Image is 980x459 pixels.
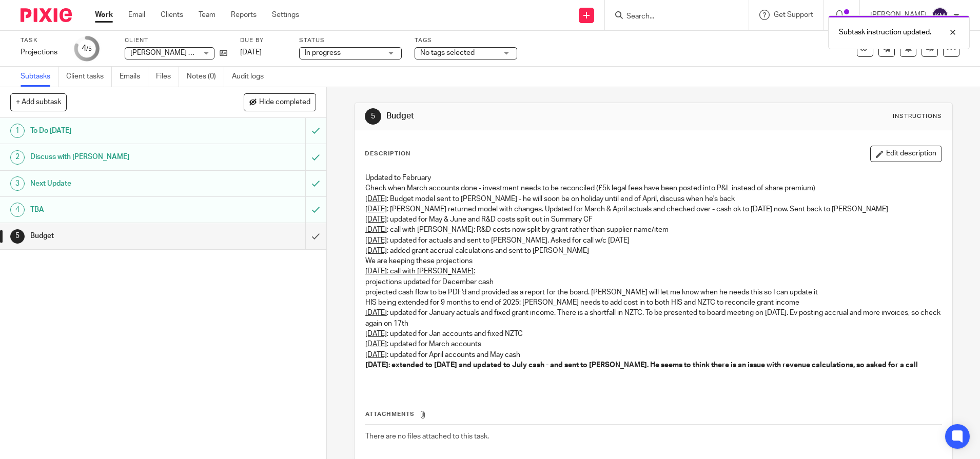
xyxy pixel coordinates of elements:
p: : updated for actuals and sent to [PERSON_NAME]. Asked for call w/c [DATE] [365,235,942,246]
u: [DATE] [365,309,387,316]
p: : [PERSON_NAME] returned model with changes. Updated for March & April actuals and checked over -... [365,204,942,214]
p: Check when March accounts done - investment needs to be reconciled (£5k legal fees have been post... [365,183,942,193]
p: We are keeping these projections [365,256,942,266]
p: : call with [PERSON_NAME]: R&D costs now split by grant rather than supplier name/item [365,225,942,235]
h1: To Do [DATE] [30,123,207,138]
strong: : extended to [DATE] and updated to July cash - and sent to [PERSON_NAME]. He seems to think ther... [365,362,865,369]
small: /5 [86,46,92,52]
a: Team [199,10,215,20]
p: : updated for May & June and R&D costs split out in Summary CF [365,214,942,225]
button: + Add subtask [10,93,67,111]
div: 3 [10,176,25,191]
a: Email [128,10,145,20]
h1: Next Update [30,176,207,191]
a: Subtasks [21,67,58,87]
p: Updated to February [365,173,942,183]
u: [DATE] [365,351,387,358]
p: projected cash flow to be PDF'd and provided as a report for the board. [PERSON_NAME] will let me... [365,287,942,297]
u: [DATE] [365,330,387,337]
u: [DATE] [365,237,387,244]
h1: Discuss with [PERSON_NAME] [30,149,207,165]
p: : updated for January actuals and fixed grant income. There is a shortfall in NZTC. To be present... [365,308,942,329]
div: Instructions [893,112,942,121]
span: Hide completed [259,98,310,107]
u: [DATE] [365,226,387,233]
a: Settings [272,10,299,20]
a: Work [95,10,113,20]
a: Clients [161,10,183,20]
a: Reports [231,10,257,20]
u: [DATE] [365,206,387,213]
img: svg%3E [932,7,948,24]
span: Attachments [365,411,415,417]
div: Projections [21,47,62,57]
div: 2 [10,150,25,165]
strong: asked for a call [866,362,918,369]
h1: TBA [30,202,207,217]
span: [DATE] [240,49,262,56]
p: HIS being extended for 9 months to end of 2025: [PERSON_NAME] needs to add cost in to both HIS an... [365,297,942,308]
a: Files [156,67,179,87]
label: Task [21,36,62,45]
span: In progress [305,49,341,56]
p: : added grant accrual calculations and sent to [PERSON_NAME] [365,246,942,256]
p: Description [365,150,410,158]
img: Pixie [21,8,72,22]
label: Client [125,36,227,45]
u: [DATE] [365,362,388,369]
button: Edit description [870,146,942,162]
u: [DATE] [365,341,387,348]
div: 1 [10,124,25,138]
p: : updated for March accounts [365,339,942,349]
u: [DATE]: call with [PERSON_NAME]: [365,268,475,275]
div: 5 [10,229,25,244]
u: [DATE] [365,195,387,203]
div: 4 [82,43,92,54]
u: [DATE] [365,247,387,254]
label: Tags [415,36,517,45]
span: No tags selected [420,49,475,56]
span: [PERSON_NAME] Hydrogen [130,49,220,56]
button: Hide completed [244,93,316,111]
h1: Budget [30,228,207,244]
p: : Budget model sent to [PERSON_NAME] - he will soon be on holiday until end of April, discuss whe... [365,194,942,204]
h1: Budget [386,111,675,122]
u: [DATE] [365,216,387,223]
label: Due by [240,36,286,45]
a: Client tasks [66,67,112,87]
p: : updated for April accounts and May cash [365,350,942,360]
p: Subtask instruction updated. [839,27,931,37]
p: projections updated for December cash [365,277,942,287]
div: 4 [10,203,25,217]
div: 5 [365,108,381,125]
a: Audit logs [232,67,271,87]
label: Status [299,36,402,45]
span: There are no files attached to this task. [365,433,489,440]
p: : updated for Jan accounts and fixed NZTC [365,329,942,339]
a: Notes (0) [187,67,224,87]
a: Emails [120,67,148,87]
